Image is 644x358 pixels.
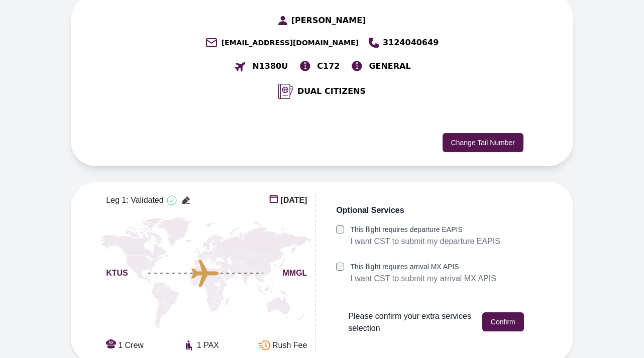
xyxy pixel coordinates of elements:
span: Leg 1: Validated [106,194,163,206]
button: Confirm [482,312,524,331]
p: I want CST to submit my departure EAPIS [350,235,500,248]
span: Optional Services [336,204,404,216]
span: N1380U [252,60,288,72]
span: 1 Crew [118,339,144,351]
span: MMGL [283,267,307,279]
span: DUAL CITIZENS [297,85,366,97]
span: 3124040649 [383,37,439,49]
label: This flight requires departure EAPIS [350,224,500,235]
span: [DATE] [280,194,307,206]
span: Rush Fee [272,339,307,351]
span: [PERSON_NAME] [291,15,366,27]
span: [EMAIL_ADDRESS][DOMAIN_NAME] [222,38,359,48]
button: Change Tail Number [443,133,523,152]
span: Please confirm your extra services selection [348,310,474,334]
span: C172 [317,60,340,72]
span: KTUS [106,267,128,279]
label: This flight requires arrival MX APIS [350,262,496,272]
span: GENERAL [369,60,410,72]
p: I want CST to submit my arrival MX APIS [350,272,496,285]
span: 1 PAX [197,339,219,351]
